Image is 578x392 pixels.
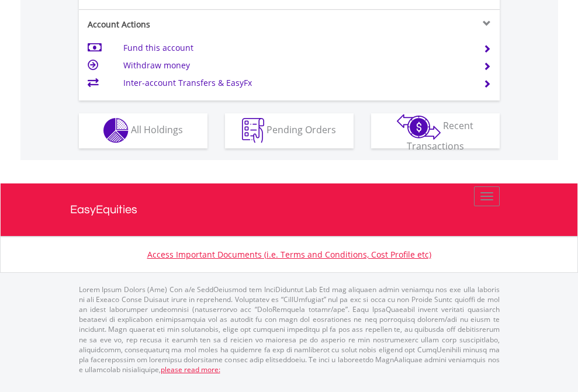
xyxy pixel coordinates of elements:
[131,123,183,136] span: All Holdings
[225,113,354,148] button: Pending Orders
[70,183,508,236] a: EasyEquities
[123,74,469,92] td: Inter-account Transfers & EasyFx
[407,119,474,152] span: Recent Transactions
[147,249,431,260] a: Access Important Documents (i.e. Terms and Conditions, Cost Profile etc)
[371,113,500,148] button: Recent Transactions
[103,118,129,143] img: holdings-wht.png
[266,123,336,136] span: Pending Orders
[79,19,289,30] div: Account Actions
[161,365,220,374] a: please read more:
[123,57,469,74] td: Withdraw money
[123,39,469,57] td: Fund this account
[242,118,264,143] img: pending_instructions-wht.png
[79,113,207,148] button: All Holdings
[397,114,441,140] img: transactions-zar-wht.png
[79,285,500,374] p: Lorem Ipsum Dolors (Ame) Con a/e SeddOeiusmod tem InciDiduntut Lab Etd mag aliquaen admin veniamq...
